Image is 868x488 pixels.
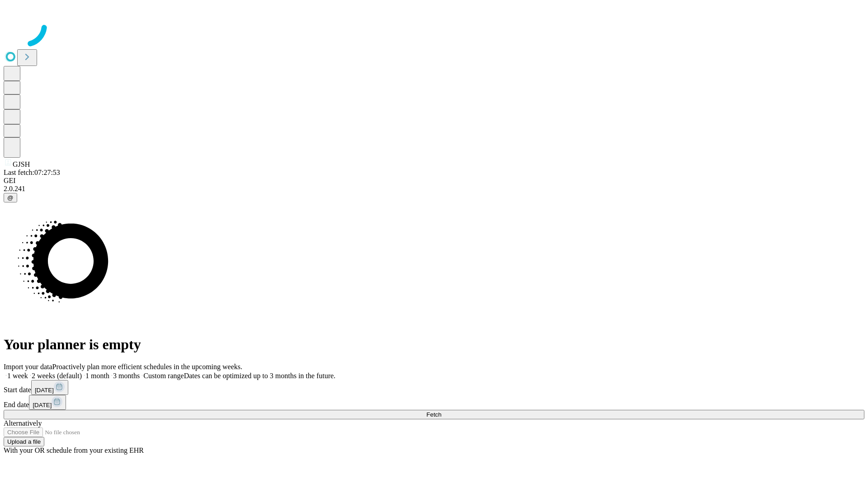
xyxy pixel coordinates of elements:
[4,446,144,454] span: With your OR schedule from your existing EHR
[32,372,82,380] span: 2 weeks (default)
[184,372,335,380] span: Dates can be optimized up to 3 months in the future.
[52,363,242,371] span: Proactively plan more efficient schedules in the upcoming weeks.
[113,372,140,380] span: 3 months
[4,410,864,419] button: Fetch
[29,395,66,410] button: [DATE]
[4,363,52,371] span: Import your data
[33,402,52,408] span: [DATE]
[35,387,54,394] span: [DATE]
[13,160,30,168] span: GJSH
[4,419,42,427] span: Alternatively
[4,185,864,193] div: 2.0.241
[7,194,14,201] span: @
[7,372,28,380] span: 1 week
[4,336,864,353] h1: Your planner is empty
[85,372,109,380] span: 1 month
[4,395,864,410] div: End date
[4,193,17,202] button: @
[4,169,60,176] span: Last fetch: 07:27:53
[143,372,184,380] span: Custom range
[426,411,441,418] span: Fetch
[4,437,44,446] button: Upload a file
[4,380,864,395] div: Start date
[31,380,68,395] button: [DATE]
[4,177,864,185] div: GEI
